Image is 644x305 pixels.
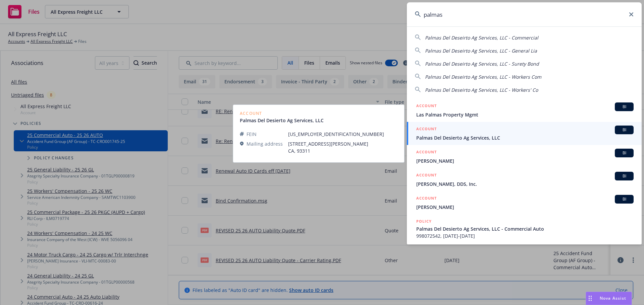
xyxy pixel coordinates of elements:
[416,195,437,203] h5: ACCOUNT
[416,218,432,225] h5: POLICY
[416,157,634,164] span: [PERSON_NAME]
[416,180,634,187] span: [PERSON_NAME], DDS, Inc.
[416,225,634,232] span: Palmas Del Desierto Ag Services, LLC - Commercial Auto
[407,145,642,168] a: ACCOUNTBI[PERSON_NAME]
[425,74,541,80] span: Palmas Del Deseirto Ag Services, LLC - Workers Com
[425,48,537,54] span: Palmas Del Deseirto Ag Services, LLC - General Lia
[407,168,642,191] a: ACCOUNTBI[PERSON_NAME], DDS, Inc.
[425,87,538,93] span: Palmas Del Deseirto Ag Services, LLC - Workers' Co
[407,2,642,26] input: Search...
[416,149,437,157] h5: ACCOUNT
[416,111,634,118] span: Las Palmas Property Mgmt
[618,104,631,110] span: BI
[407,214,642,243] a: POLICYPalmas Del Desierto Ag Services, LLC - Commercial Auto998072542, [DATE]-[DATE]
[407,99,642,122] a: ACCOUNTBILas Palmas Property Mgmt
[618,150,631,156] span: BI
[586,292,594,305] div: Drag to move
[416,204,634,211] span: [PERSON_NAME]
[407,122,642,145] a: ACCOUNTBIPalmas Del Desierto Ag Services, LLC
[600,295,626,301] span: Nova Assist
[618,127,631,133] span: BI
[416,126,437,134] h5: ACCOUNT
[416,134,634,141] span: Palmas Del Desierto Ag Services, LLC
[425,34,538,41] span: Palmas Del Deseirto Ag Services, LLC - Commercial
[407,191,642,214] a: ACCOUNTBI[PERSON_NAME]
[618,173,631,179] span: BI
[425,61,539,67] span: Palmas Del Deseirto Ag Services, LLC - Surety Bond
[416,172,437,180] h5: ACCOUNT
[416,102,437,110] h5: ACCOUNT
[416,232,634,239] span: 998072542, [DATE]-[DATE]
[618,196,631,202] span: BI
[586,292,632,305] button: Nova Assist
